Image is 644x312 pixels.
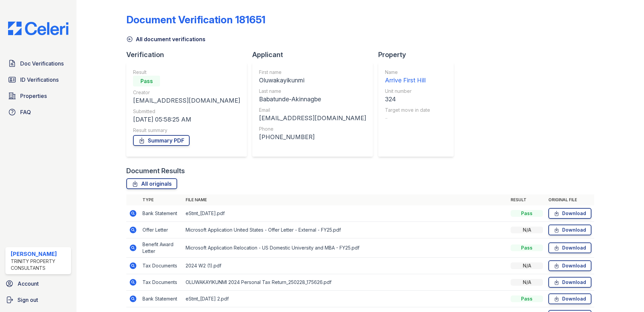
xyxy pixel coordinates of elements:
a: Name Arrive First Hill [385,69,430,85]
a: FAQ [5,105,71,119]
td: Bank Statement [140,291,183,307]
div: [DATE] 05:58:25 AM [133,115,240,124]
th: File name [183,194,508,205]
div: Name [385,69,430,76]
div: Applicant [252,50,378,59]
th: Original file [546,194,594,205]
td: OLUWAKAYIKUNMI 2024 Personal Tax Return_250228_175626.pdf [183,274,508,291]
div: Email [259,107,366,113]
div: Pass [511,244,543,251]
a: Download [548,293,591,304]
a: Summary PDF [133,135,190,146]
a: ID Verifications [5,73,71,86]
div: 324 [385,95,430,104]
div: Submitted [133,108,240,115]
div: Trinity Property Consultants [11,258,68,271]
td: Microsoft Application United States - Offer Letter - External - FY25.pdf [183,222,508,238]
td: Benefit Award Letter [140,238,183,258]
td: Tax Documents [140,274,183,291]
td: Tax Documents [140,258,183,274]
div: [EMAIL_ADDRESS][DOMAIN_NAME] [259,113,366,123]
div: N/A [511,227,543,233]
a: Properties [5,89,71,103]
span: Sign out [18,296,38,304]
div: Pass [511,295,543,302]
div: Document Verification 181651 [126,14,265,26]
div: First name [259,69,366,76]
div: Oluwakayikunmi [259,76,366,85]
td: 2024 W2 (1).pdf [183,258,508,274]
td: Offer Letter [140,222,183,238]
td: Bank Statement [140,205,183,222]
div: Pass [511,210,543,217]
span: Account [18,280,39,288]
a: Download [548,260,591,271]
a: Download [548,242,591,253]
a: Download [548,208,591,219]
a: All originals [126,178,177,189]
div: Unit number [385,88,430,95]
div: - [385,113,430,123]
a: Download [548,225,591,235]
td: Microsoft Application Relocation - US Domestic University and MBA - FY25.pdf [183,238,508,258]
a: Account [3,277,74,290]
a: Doc Verifications [5,57,71,70]
div: [PERSON_NAME] [11,250,68,258]
div: Property [378,50,459,59]
a: Download [548,277,591,288]
div: [EMAIL_ADDRESS][DOMAIN_NAME] [133,96,240,105]
div: Document Results [126,166,185,176]
span: ID Verifications [20,76,59,84]
td: eStmt_[DATE] 2.pdf [183,291,508,307]
div: Verification [126,50,252,59]
div: Pass [133,76,160,86]
div: Result [133,69,240,76]
div: Babatunde-Akinnagbe [259,95,366,104]
span: Doc Verifications [20,59,64,68]
div: N/A [511,262,543,269]
div: [PHONE_NUMBER] [259,132,366,142]
div: Creator [133,89,240,96]
div: Last name [259,88,366,95]
div: N/A [511,279,543,286]
a: Sign out [3,293,74,307]
th: Result [508,194,546,205]
div: Arrive First Hill [385,76,430,85]
span: Properties [20,92,47,100]
span: FAQ [20,108,31,116]
img: CE_Logo_Blue-a8612792a0a2168367f1c8372b55b34899dd931a85d93a1a3d3e32e68fde9ad4.png [3,22,74,35]
th: Type [140,194,183,205]
div: Target move in date [385,107,430,113]
td: eStmt_[DATE].pdf [183,205,508,222]
div: Result summary [133,127,240,134]
div: Phone [259,126,366,132]
a: All document verifications [126,35,205,43]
